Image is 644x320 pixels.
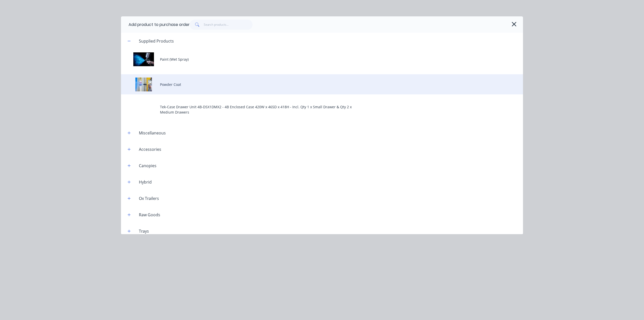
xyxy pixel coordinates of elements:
div: Miscellaneous [135,130,170,136]
div: Accessories [135,146,165,152]
div: Ox Trailers [135,195,163,201]
div: Hybrid [135,179,156,185]
div: Trays [135,228,153,234]
div: Canopies [135,163,160,169]
div: Supplied Products [135,38,178,44]
div: Add product to purchase order [129,22,190,28]
div: Raw Goods [135,212,164,218]
input: Search products... [204,20,253,30]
